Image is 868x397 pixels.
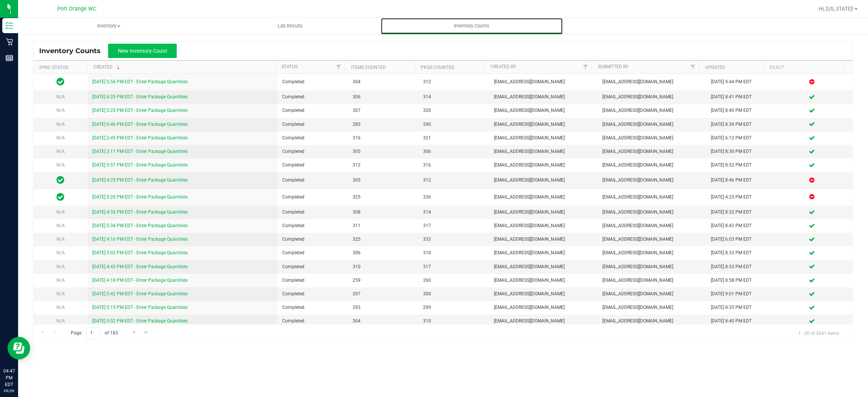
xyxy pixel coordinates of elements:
[711,249,767,257] div: [DATE] 8:33 PM EDT
[141,327,152,337] a: Go to the last page
[282,107,344,114] span: Completed
[711,222,767,229] div: [DATE] 8:43 PM EDT
[423,222,484,229] span: 317
[118,48,167,54] span: New Inventory Count
[602,277,701,284] span: [EMAIL_ADDRESS][DOMAIN_NAME]
[711,304,767,311] div: [DATE] 8:35 PM EDT
[711,318,767,325] div: [DATE] 8:40 PM EDT
[282,209,344,216] span: Completed
[494,78,593,86] span: [EMAIL_ADDRESS][DOMAIN_NAME]
[494,107,593,114] span: [EMAIL_ADDRESS][DOMAIN_NAME]
[494,162,593,169] span: [EMAIL_ADDRESS][DOMAIN_NAME]
[711,277,767,284] div: [DATE] 8:58 PM EDT
[494,134,593,142] span: [EMAIL_ADDRESS][DOMAIN_NAME]
[602,318,701,325] span: [EMAIL_ADDRESS][DOMAIN_NAME]
[282,134,344,142] span: Completed
[353,249,414,257] span: 306
[108,44,177,58] button: New Inventory Count
[494,121,593,128] span: [EMAIL_ADDRESS][DOMAIN_NAME]
[282,177,344,184] span: Completed
[602,93,701,101] span: [EMAIL_ADDRESS][DOMAIN_NAME]
[57,135,65,140] span: N/A
[763,61,844,74] th: Exact
[353,162,414,169] span: 312
[92,250,188,255] a: [DATE] 3:02 PM EDT - Enter Package Quantities
[282,121,344,128] span: Completed
[282,78,344,86] span: Completed
[332,61,345,73] a: Filter
[282,194,344,201] span: Completed
[494,304,593,311] span: [EMAIL_ADDRESS][DOMAIN_NAME]
[57,264,65,269] span: N/A
[282,249,344,257] span: Completed
[129,327,140,337] a: Go to the next page
[423,249,484,257] span: 310
[3,368,15,388] p: 04:47 PM EDT
[423,263,484,270] span: 317
[423,107,484,114] span: 320
[282,93,344,101] span: Completed
[602,249,701,257] span: [EMAIL_ADDRESS][DOMAIN_NAME]
[494,222,593,229] span: [EMAIL_ADDRESS][DOMAIN_NAME]
[494,318,593,325] span: [EMAIL_ADDRESS][DOMAIN_NAME]
[711,194,767,201] div: [DATE] 4:25 PM EDT
[598,64,628,69] a: Submitted By
[351,65,386,70] a: Items Counted
[282,318,344,325] span: Completed
[602,78,701,86] span: [EMAIL_ADDRESS][DOMAIN_NAME]
[602,236,701,243] span: [EMAIL_ADDRESS][DOMAIN_NAME]
[39,65,68,70] a: Sync Status
[423,318,484,325] span: 310
[423,290,484,298] span: 300
[57,237,65,242] span: N/A
[57,175,64,185] span: In Sync
[3,388,15,394] p: 09/26
[579,61,591,73] a: Filter
[494,209,593,216] span: [EMAIL_ADDRESS][DOMAIN_NAME]
[18,18,200,34] a: Inventory
[494,290,593,298] span: [EMAIL_ADDRESS][DOMAIN_NAME]
[92,264,188,269] a: [DATE] 4:45 PM EDT - Enter Package Quantities
[711,162,767,169] div: [DATE] 8:52 PM EDT
[92,318,188,324] a: [DATE] 5:52 PM EDT - Enter Package Quantities
[711,263,767,270] div: [DATE] 8:53 PM EDT
[57,250,65,255] span: N/A
[57,209,65,215] span: N/A
[353,236,414,243] span: 325
[353,277,414,284] span: 259
[6,54,13,62] inline-svg: Reports
[6,38,13,46] inline-svg: Retail
[444,23,500,29] span: Inventory Counts
[686,61,699,73] a: Filter
[57,192,64,202] span: In Sync
[711,209,767,216] div: [DATE] 8:32 PM EDT
[282,236,344,243] span: Completed
[57,108,65,113] span: N/A
[57,94,65,99] span: N/A
[711,148,767,155] div: [DATE] 8:30 PM EDT
[282,304,344,311] span: Completed
[39,47,108,55] span: Inventory Counts
[602,222,701,229] span: [EMAIL_ADDRESS][DOMAIN_NAME]
[282,162,344,169] span: Completed
[57,6,96,12] span: Port Orange WC
[57,122,65,127] span: N/A
[353,134,414,142] span: 316
[602,177,701,184] span: [EMAIL_ADDRESS][DOMAIN_NAME]
[282,277,344,284] span: Completed
[711,177,767,184] div: [DATE] 8:46 PM EDT
[423,134,484,142] span: 321
[711,121,767,128] div: [DATE] 8:39 PM EDT
[353,318,414,325] span: 304
[711,134,767,142] div: [DATE] 6:12 PM EDT
[423,121,484,128] span: 290
[705,65,725,70] a: Updated
[18,23,199,29] span: Inventory
[353,78,414,86] span: 304
[711,290,767,298] div: [DATE] 9:01 PM EDT
[602,290,701,298] span: [EMAIL_ADDRESS][DOMAIN_NAME]
[353,209,414,216] span: 308
[57,278,65,283] span: N/A
[423,148,484,155] span: 306
[353,290,414,298] span: 297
